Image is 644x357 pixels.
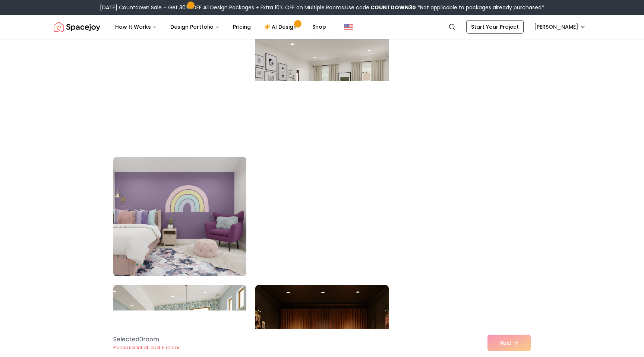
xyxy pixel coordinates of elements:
[466,20,524,34] a: Start Your Project
[258,19,305,34] a: AI Design
[344,22,353,31] img: United States
[164,19,225,34] button: Design Portfolio
[227,19,257,34] a: Pricing
[113,335,181,344] p: Selected 0 room
[113,157,246,276] img: Room room-19
[345,4,416,11] span: Use code:
[255,29,388,148] img: Room room-17
[398,29,531,148] img: Room room-18
[530,20,590,34] button: [PERSON_NAME]
[54,15,590,39] nav: Global
[54,19,100,34] img: Spacejoy Logo
[113,29,246,148] img: Room room-16
[100,4,544,11] div: [DATE] Countdown Sale – Get 30% OFF All Design Packages + Extra 10% OFF on Multiple Rooms.
[370,4,416,11] b: COUNTDOWN30
[398,157,531,276] img: Room room-21
[255,157,388,276] img: Room room-20
[306,19,332,34] a: Shop
[109,19,163,34] button: How It Works
[416,4,544,11] span: *Not applicable to packages already purchased*
[109,19,332,34] nav: Main
[113,345,181,351] p: Please select at least 5 rooms
[54,19,100,34] a: Spacejoy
